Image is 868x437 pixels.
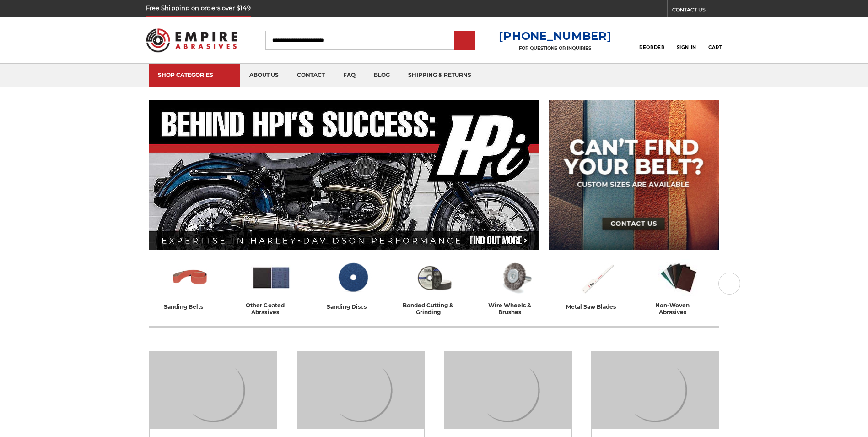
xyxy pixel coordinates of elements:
img: promo banner for custom belts. [549,100,719,250]
div: SHOP CATEGORIES [158,71,231,78]
button: Next [718,273,740,295]
div: sanding belts [164,302,216,311]
a: other coated abrasives [234,258,308,316]
span: Reorder [639,44,664,50]
a: faq [334,64,365,87]
div: sanding discs [327,302,378,311]
a: contact [288,64,334,87]
div: wire wheels & brushes [479,302,553,316]
div: non-woven abrasives [642,302,716,316]
img: Sanding Belts [150,351,277,429]
a: CONTACT US [672,5,722,17]
img: Bonded Cutting & Grinding [592,351,719,429]
a: sanding discs [316,258,390,311]
img: Wire Wheels & Brushes [496,258,536,297]
a: [PHONE_NUMBER] [499,29,611,43]
img: Bonded Cutting & Grinding [414,258,454,297]
img: Sanding Belts [170,258,210,297]
img: Empire Abrasives [146,22,237,58]
div: bonded cutting & grinding [397,302,471,316]
span: Sign In [677,44,696,50]
img: Other Coated Abrasives [297,351,424,429]
a: about us [240,64,288,87]
img: Sanding Discs [333,258,373,297]
a: wire wheels & brushes [479,258,553,316]
p: FOR QUESTIONS OR INQUIRIES [499,45,611,51]
span: Cart [708,44,722,50]
a: Reorder [639,30,664,50]
img: Banner for an interview featuring Horsepower Inc who makes Harley performance upgrades featured o... [149,100,539,250]
a: Cart [708,30,722,50]
div: metal saw blades [566,302,628,311]
img: Sanding Discs [444,351,571,429]
div: other coated abrasives [234,302,308,316]
a: metal saw blades [560,258,634,311]
a: non-woven abrasives [642,258,716,316]
a: shipping & returns [399,64,480,87]
img: Other Coated Abrasives [251,258,291,297]
a: sanding belts [153,258,227,311]
a: bonded cutting & grinding [397,258,471,316]
img: Non-woven Abrasives [658,258,699,297]
a: blog [365,64,399,87]
img: Metal Saw Blades [577,258,617,297]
